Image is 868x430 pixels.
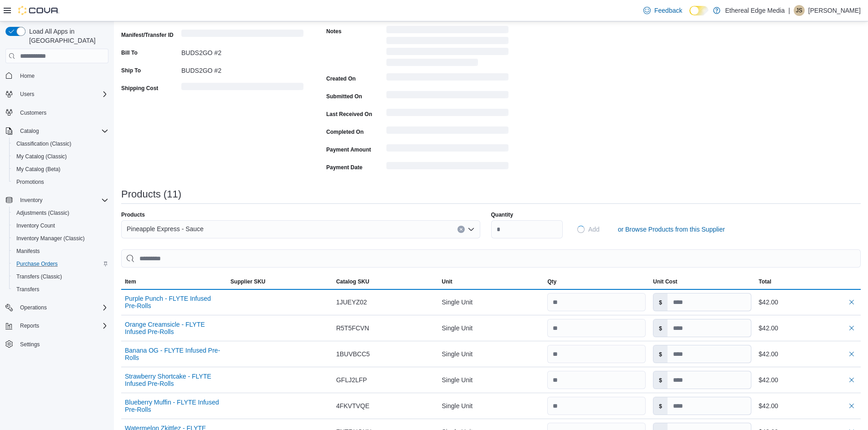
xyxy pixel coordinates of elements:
[336,278,370,285] span: Catalog SKU
[725,5,785,16] p: Ethereal Edge Media
[16,107,50,118] a: Customers
[181,85,303,92] span: Loading
[16,222,55,229] span: Inventory Count
[5,65,108,374] nav: Complex example
[121,189,181,200] h3: Products (11)
[16,320,43,331] button: Reports
[336,374,367,385] span: GFLJ2LFP
[653,293,668,311] label: $
[9,232,112,245] button: Inventory Manager (Classic)
[16,71,38,81] a: Home
[13,151,108,162] span: My Catalog (Classic)
[16,195,46,206] button: Inventory
[16,153,67,160] span: My Catalog (Classic)
[547,278,556,285] span: Qty
[16,302,51,313] button: Operations
[326,93,362,100] label: Submitted On
[336,349,370,359] span: 1BUVBCC5
[16,107,108,118] span: Customers
[2,106,112,119] button: Customers
[457,226,465,233] button: Clear input
[9,245,112,258] button: Manifests
[386,164,508,171] span: Loading
[442,278,452,285] span: Unit
[438,371,544,389] div: Single Unit
[574,220,603,238] button: LoadingAdd
[2,301,112,314] button: Operations
[326,146,371,153] label: Payment Amount
[16,320,108,331] span: Reports
[588,225,600,234] span: Add
[759,297,857,308] div: $42.00
[231,278,266,285] span: Supplier SKU
[13,258,108,269] span: Purchase Orders
[121,49,138,56] label: Bill To
[16,273,62,280] span: Transfers (Classic)
[26,27,108,45] span: Load All Apps in [GEOGRAPHIC_DATA]
[125,321,223,335] button: Orange Creamsicle - FLYTE Infused Pre-Rolls
[16,140,72,147] span: Classification (Classic)
[125,373,223,387] button: Strawberry Shortcake - FLYTE Infused Pre-Rolls
[326,111,372,118] label: Last Received On
[16,89,38,100] button: Users
[618,225,725,234] span: or Browse Products from this Supplier
[13,284,108,295] span: Transfers
[18,6,59,15] img: Cova
[759,374,857,385] div: $42.00
[2,125,112,137] button: Catalog
[794,5,805,16] div: Justin Steinert
[759,323,857,334] div: $42.00
[653,345,668,363] label: $
[653,397,668,415] label: $
[386,93,508,100] span: Loading
[181,46,303,56] div: BUDS2GO #2
[20,72,35,80] span: Home
[653,278,677,285] span: Unit Cost
[20,322,39,329] span: Reports
[16,339,43,350] a: Settings
[438,397,544,415] div: Single Unit
[336,323,369,334] span: R5T5FCVN
[13,151,71,162] a: My Catalog (Classic)
[467,226,475,233] button: Open list of options
[2,194,112,207] button: Inventory
[689,6,709,15] input: Dark Mode
[20,341,40,348] span: Settings
[336,400,370,411] span: 4FKVTVQE
[653,371,668,389] label: $
[16,302,108,313] span: Operations
[649,274,755,289] button: Unit Cost
[2,338,112,351] button: Settings
[577,226,585,233] span: Loading
[13,164,108,175] span: My Catalog (Beta)
[326,28,341,35] label: Notes
[544,274,649,289] button: Qty
[16,195,108,206] span: Inventory
[9,219,112,232] button: Inventory Count
[13,164,64,175] a: My Catalog (Beta)
[326,164,362,171] label: Payment Date
[13,220,108,231] span: Inventory Count
[755,274,861,289] button: Total
[121,211,145,218] label: Products
[20,197,42,204] span: Inventory
[227,274,333,289] button: Supplier SKU
[181,31,303,39] span: Loading
[2,88,112,101] button: Users
[654,6,682,15] span: Feedback
[689,15,690,16] span: Dark Mode
[9,270,112,283] button: Transfers (Classic)
[125,295,223,309] button: Purple Punch - FLYTE Infused Pre-Rolls
[20,109,46,116] span: Customers
[759,349,857,359] div: $42.00
[20,304,47,311] span: Operations
[16,260,58,268] span: Purchase Orders
[16,89,108,100] span: Users
[2,319,112,332] button: Reports
[808,5,861,16] p: [PERSON_NAME]
[16,209,69,217] span: Adjustments (Classic)
[16,248,40,255] span: Manifests
[121,31,174,39] label: Manifest/Transfer ID
[438,345,544,363] div: Single Unit
[181,63,303,74] div: BUDS2GO #2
